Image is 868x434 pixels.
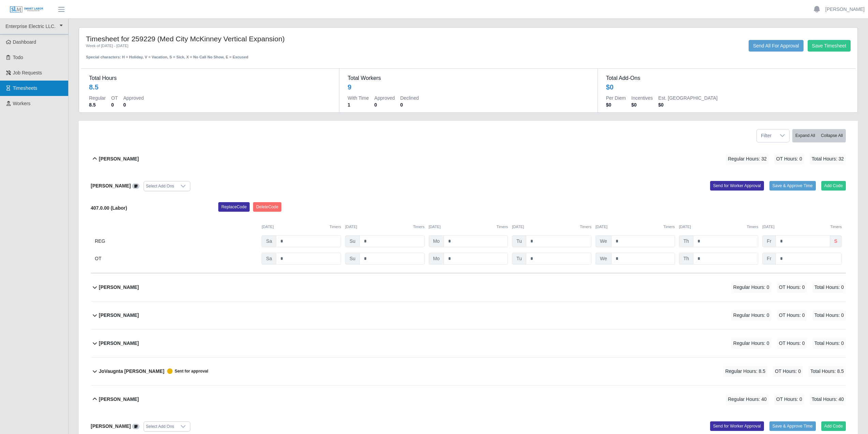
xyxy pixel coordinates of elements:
[13,39,36,45] span: Dashboard
[144,422,176,431] div: Select Add Ons
[762,253,776,265] span: Fr
[774,394,804,405] span: OT Hours: 0
[345,253,360,265] span: Su
[792,129,818,142] button: Expand All
[91,358,846,385] button: JoVaugnta [PERSON_NAME] Sent for approval Regular Hours: 8.5 OT Hours: 0 Total Hours: 8.5
[726,153,769,165] span: Regular Hours: 32
[606,101,626,108] dd: $0
[747,224,759,230] button: Timers
[144,181,176,191] div: Select Add Ons
[429,235,444,247] span: Mo
[808,40,851,52] button: Save Timesheet
[99,396,139,403] b: [PERSON_NAME]
[731,338,771,349] span: Regular Hours: 0
[726,394,769,405] span: Regular Hours: 40
[253,202,281,212] button: DeleteCode
[792,129,846,142] div: bulk actions
[731,282,771,293] span: Regular Hours: 0
[262,235,276,247] span: Sa
[91,386,846,413] button: [PERSON_NAME] Regular Hours: 40 OT Hours: 0 Total Hours: 40
[658,101,718,108] dd: $0
[95,253,258,265] div: OT
[91,274,846,301] button: [PERSON_NAME] Regular Hours: 0 OT Hours: 0 Total Hours: 0
[374,95,395,101] dt: Approved
[606,95,626,101] dt: Per Diem
[348,82,351,92] div: 9
[91,183,131,188] b: [PERSON_NAME]
[413,224,425,230] button: Timers
[13,85,38,91] span: Timesheets
[10,6,44,13] img: SLM Logo
[808,366,846,377] span: Total Hours: 8.5
[164,368,208,374] span: Sent for approval
[345,224,425,230] div: [DATE]
[580,224,591,230] button: Timers
[89,95,106,101] dt: Regular
[91,302,846,329] button: [PERSON_NAME] Regular Hours: 0 OT Hours: 0 Total Hours: 0
[13,101,31,106] span: Workers
[512,224,591,230] div: [DATE]
[595,224,675,230] div: [DATE]
[91,330,846,357] button: [PERSON_NAME] Regular Hours: 0 OT Hours: 0 Total Hours: 0
[834,238,837,245] b: s
[769,181,816,191] button: Save & Approve Time
[111,101,118,108] dd: 0
[111,95,118,101] dt: OT
[99,340,139,347] b: [PERSON_NAME]
[631,95,653,101] dt: Incentives
[749,40,804,52] button: Send All For Approval
[123,95,144,101] dt: Approved
[497,224,508,230] button: Timers
[132,183,139,188] a: View/Edit Notes
[99,155,139,163] b: [PERSON_NAME]
[91,205,127,211] b: 407.0.00 (Labor)
[218,202,250,212] button: ReplaceCode
[818,129,846,142] button: Collapse All
[663,224,675,230] button: Timers
[99,284,139,291] b: [PERSON_NAME]
[710,181,764,191] button: Send for Worker Approval
[86,43,399,49] div: Week of [DATE] - [DATE]
[830,224,842,230] button: Timers
[345,235,360,247] span: Su
[400,101,419,108] dd: 0
[821,421,846,431] button: Add Code
[825,6,865,13] a: [PERSON_NAME]
[769,421,816,431] button: Save & Approve Time
[348,95,369,101] dt: With Time
[762,235,776,247] span: Fr
[774,153,804,165] span: OT Hours: 0
[757,129,776,142] span: Filter
[329,224,341,230] button: Timers
[512,253,526,265] span: Tu
[723,366,767,377] span: Regular Hours: 8.5
[777,310,807,321] span: OT Hours: 0
[262,253,276,265] span: Sa
[89,82,99,92] div: 8.5
[658,95,718,101] dt: Est. [GEOGRAPHIC_DATA]
[91,423,131,429] b: [PERSON_NAME]
[348,101,369,108] dd: 1
[679,235,693,247] span: Th
[710,421,764,431] button: Send for Worker Approval
[777,338,807,349] span: OT Hours: 0
[731,310,771,321] span: Regular Hours: 0
[13,70,42,75] span: Job Requests
[595,235,612,247] span: We
[777,282,807,293] span: OT Hours: 0
[132,423,139,429] a: View/Edit Notes
[13,55,23,60] span: Todo
[812,282,846,293] span: Total Hours: 0
[86,34,399,43] h4: Timesheet for 259229 (Med City McKinney Vertical Expansion)
[429,224,508,230] div: [DATE]
[262,224,341,230] div: [DATE]
[812,338,846,349] span: Total Hours: 0
[123,101,144,108] dd: 0
[606,74,848,82] dt: Total Add-Ons
[821,181,846,191] button: Add Code
[429,253,444,265] span: Mo
[99,368,164,375] b: JoVaugnta [PERSON_NAME]
[679,224,759,230] div: [DATE]
[606,82,614,92] div: $0
[89,101,106,108] dd: 8.5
